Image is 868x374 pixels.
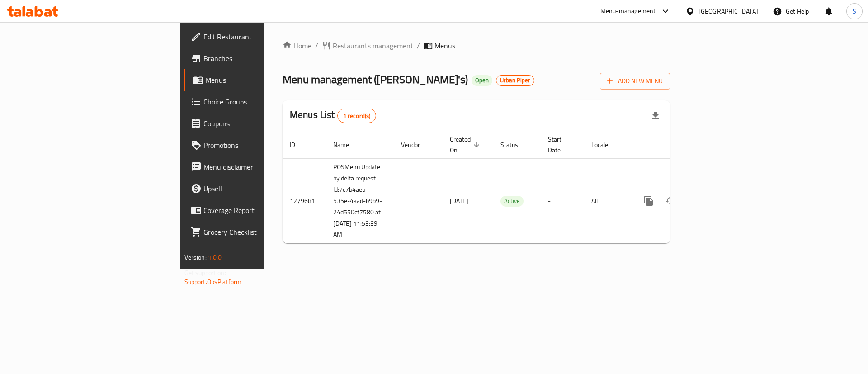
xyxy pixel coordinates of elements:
[184,276,242,288] a: Support.OpsPlatform
[631,131,732,159] th: Actions
[326,158,394,243] td: POSMenu Update by delta request Id:7c7b4aeb-535e-4aad-b9b9-24d550cf7580 at [DATE] 11:53:39 AM
[638,190,660,212] button: more
[290,108,376,123] h2: Menus List
[203,183,318,194] span: Upsell
[541,158,584,243] td: -
[584,158,631,243] td: All
[184,199,325,221] a: Coverage Report
[472,75,492,86] div: Open
[184,178,325,199] a: Upsell
[184,69,325,91] a: Menus
[500,139,530,150] span: Status
[450,134,482,156] span: Created On
[500,196,524,206] span: Active
[417,40,420,51] li: /
[203,227,318,237] span: Grocery Checklist
[283,131,732,244] table: enhanced table
[337,109,377,123] div: Total records count
[591,139,620,150] span: Locale
[472,76,492,84] span: Open
[184,91,325,113] a: Choice Groups
[450,195,468,207] span: [DATE]
[283,69,468,90] span: Menu management ( [PERSON_NAME]'s )
[434,40,455,51] span: Menus
[208,251,222,263] span: 1.0.0
[203,53,318,64] span: Branches
[203,205,318,216] span: Coverage Report
[645,105,666,127] div: Export file
[333,139,361,150] span: Name
[203,96,318,107] span: Choice Groups
[290,139,307,150] span: ID
[184,221,325,243] a: Grocery Checklist
[401,139,432,150] span: Vendor
[333,40,413,51] span: Restaurants management
[698,6,758,16] div: [GEOGRAPHIC_DATA]
[322,40,413,51] a: Restaurants management
[203,161,318,172] span: Menu disclaimer
[184,251,207,263] span: Version:
[205,75,318,85] span: Menus
[203,31,318,42] span: Edit Restaurant
[338,112,376,120] span: 1 record(s)
[203,118,318,129] span: Coupons
[184,134,325,156] a: Promotions
[184,156,325,178] a: Menu disclaimer
[283,40,670,51] nav: breadcrumb
[853,6,856,16] span: S
[607,76,663,87] span: Add New Menu
[660,190,681,212] button: Change Status
[203,140,318,151] span: Promotions
[600,73,670,90] button: Add New Menu
[496,76,534,84] span: Urban Piper
[184,113,325,134] a: Coupons
[184,267,226,279] span: Get support on:
[600,6,656,17] div: Menu-management
[184,26,325,47] a: Edit Restaurant
[184,47,325,69] a: Branches
[548,134,573,156] span: Start Date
